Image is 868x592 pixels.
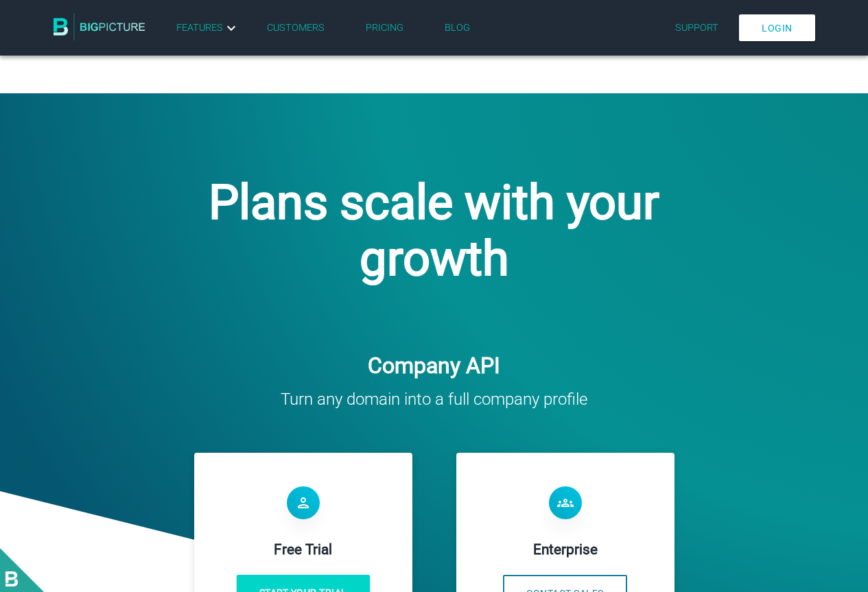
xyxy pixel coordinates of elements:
h2: Company API [10,353,858,379]
h1: Plans scale with your growth [177,174,692,287]
h3: Turn any domain into a full company profile [10,390,858,409]
h4: Enterprise [479,541,652,558]
h4: Free Trial [217,541,390,558]
img: BigPicture-logo-whitev2.png [5,571,18,587]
